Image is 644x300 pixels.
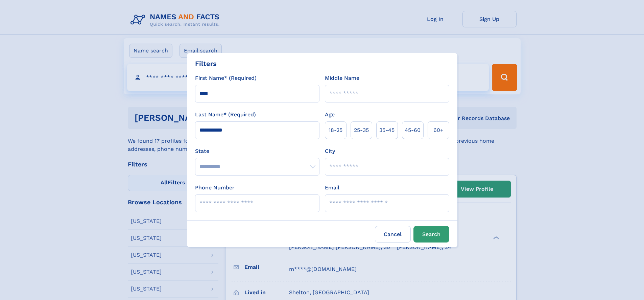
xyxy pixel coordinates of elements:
label: First Name* (Required) [195,74,257,82]
label: Age [325,111,335,119]
button: Search [413,226,449,243]
span: 60+ [433,126,444,134]
span: 35‑45 [379,126,395,134]
label: Last Name* (Required) [195,111,256,119]
div: Filters [195,59,217,69]
label: State [195,147,319,155]
label: Middle Name [325,74,359,82]
span: 25‑35 [354,126,369,134]
label: Phone Number [195,184,235,192]
span: 18‑25 [329,126,342,134]
label: City [325,147,335,155]
label: Cancel [375,226,411,243]
span: 45‑60 [405,126,421,134]
label: Email [325,184,339,192]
